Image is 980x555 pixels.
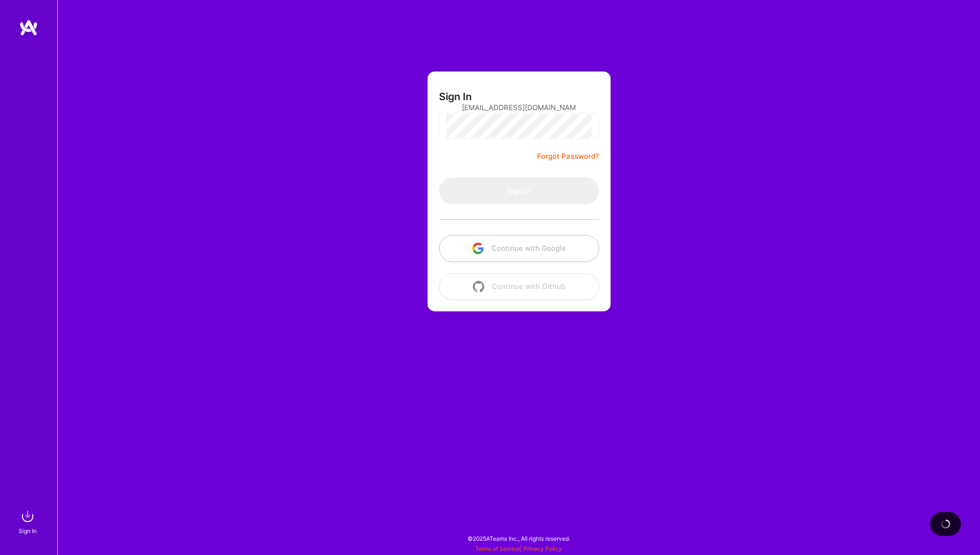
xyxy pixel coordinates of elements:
[475,545,520,552] a: Terms of Service
[523,545,562,552] a: Privacy Policy
[439,235,599,262] button: Continue with Google
[462,95,576,120] input: Email...
[941,519,950,529] img: loading
[19,526,37,536] div: Sign In
[20,507,37,536] a: sign inSign In
[473,281,484,292] img: icon
[439,91,472,103] h3: Sign In
[57,526,980,550] div: © 2025 ATeams Inc., All rights reserved.
[439,177,599,204] button: Sign In
[18,507,37,526] img: sign in
[472,243,484,254] img: icon
[19,19,38,36] img: logo
[537,151,599,162] a: Forgot Password?
[475,545,562,552] span: |
[439,273,599,300] button: Continue with Github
